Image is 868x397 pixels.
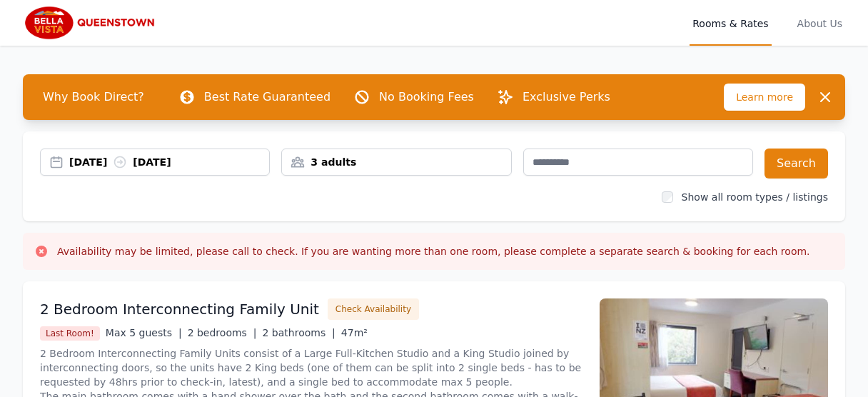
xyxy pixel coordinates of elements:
span: Last Room! [40,326,100,341]
span: Learn more [724,84,805,111]
span: 47m² [341,327,368,338]
span: 2 bedrooms | [188,327,257,338]
p: Best Rate Guaranteed [204,89,330,106]
img: Bella Vista Queenstown [23,6,160,40]
h3: Availability may be limited, please call to check. If you are wanting more than one room, please ... [57,244,810,258]
button: Check Availability [328,298,419,320]
label: Show all room types / listings [682,191,828,203]
div: [DATE] [DATE] [69,155,269,169]
button: Search [764,149,828,179]
span: Why Book Direct? [31,83,156,111]
span: 2 bathrooms | [263,327,335,338]
h3: 2 Bedroom Interconnecting Family Unit [40,299,319,319]
span: Max 5 guests | [106,327,182,338]
p: Exclusive Perks [523,89,610,106]
p: No Booking Fees [379,89,474,106]
div: 3 adults [282,155,510,169]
